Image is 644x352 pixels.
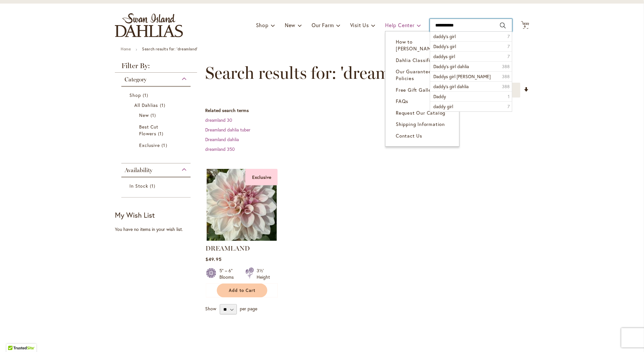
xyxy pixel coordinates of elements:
[205,169,278,241] img: DREAMLAND
[433,33,456,39] span: daddy's girl
[115,210,155,220] strong: My Wish List
[502,73,510,80] span: 388
[139,112,174,119] a: New
[205,107,529,114] dt: Related search terms
[134,102,179,109] a: All Dahlias
[507,53,510,60] span: 7
[219,267,238,280] div: 5" – 6" Blooms
[205,136,239,142] a: Dreamland dahlia
[139,142,160,148] span: Exclusive
[396,57,445,63] span: Dahlia Classification
[205,146,235,152] a: dreamland 350
[507,33,510,40] span: 7
[205,127,250,133] a: Dreamland dahlia tuber
[217,284,267,297] button: Add to Cart
[125,167,152,174] span: Availability
[158,130,165,137] span: 1
[433,53,455,59] span: daddys girl
[521,21,529,30] button: 6
[507,103,510,110] span: 7
[502,63,510,70] span: 388
[433,63,469,69] span: Daddy’s girl dahlia
[121,47,131,51] a: Home
[162,142,169,149] span: 1
[433,103,453,109] span: daddy girl
[150,182,157,189] span: 1
[502,83,510,90] span: 388
[139,124,158,137] span: Best Cut Flowers
[134,102,158,108] span: All Dahlias
[139,142,174,149] a: Exclusive
[129,183,148,189] span: In Stock
[115,226,201,233] div: You have no items in your wish list.
[205,117,232,123] a: dreamland 30
[433,93,446,99] span: Daddy
[143,92,150,98] span: 1
[5,329,23,347] iframe: Launch Accessibility Center
[396,68,437,81] span: Our Guarantee & Policies
[115,13,183,37] a: store logo
[508,93,510,100] span: 1
[256,22,269,28] span: Shop
[245,169,278,185] div: Exclusive
[433,83,469,89] span: daddy's girl dahlia
[139,112,149,118] span: New
[205,236,278,242] a: DREAMLAND Exclusive
[385,22,415,28] span: Help Center
[142,47,198,51] strong: Search results for: 'dreamland'
[396,121,445,127] span: Shipping Information
[396,87,436,93] span: Free Gift Gallery
[150,112,158,119] span: 1
[312,22,334,28] span: Our Farm
[160,102,167,109] span: 1
[205,306,216,312] span: Show
[350,22,369,28] span: Visit Us
[205,244,250,252] a: DREAMLAND
[257,267,270,280] div: 3½' Height
[240,306,257,312] span: per page
[205,63,425,83] span: Search results for: 'dreamland'
[129,182,184,189] a: In Stock 1
[229,288,255,293] span: Add to Cart
[205,256,221,262] span: $49.95
[500,20,506,31] button: Search
[524,24,526,28] span: 6
[129,92,141,98] span: Shop
[433,43,456,49] span: Daddy’s girl
[396,132,422,139] span: Contact Us
[129,92,184,98] a: Shop
[396,109,445,116] span: Request Our Catalog
[396,38,436,52] span: How to [PERSON_NAME]
[396,98,408,104] span: FAQs
[285,22,295,28] span: New
[115,62,197,73] strong: Filter By:
[125,76,147,83] span: Category
[139,123,174,137] a: Best Cut Flowers
[433,73,491,79] span: Daddys girl [PERSON_NAME]
[507,43,510,50] span: 7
